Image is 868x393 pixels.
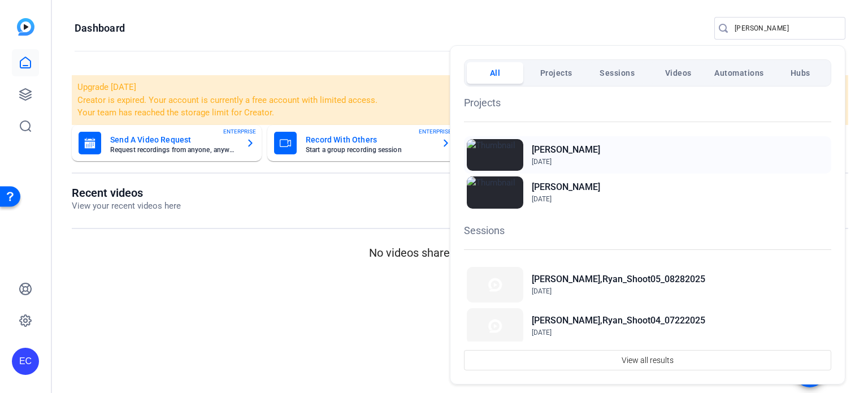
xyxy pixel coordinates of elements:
img: Thumbnail [467,139,523,171]
span: All [490,63,501,83]
span: Sessions [600,63,635,83]
span: [DATE] [532,195,552,203]
img: Thumbnail [467,176,523,208]
span: Projects [540,63,572,83]
h1: Sessions [464,223,831,238]
h2: [PERSON_NAME],Ryan_Shoot04_07222025 [532,314,705,327]
h2: [PERSON_NAME],Ryan_Shoot05_08282025 [532,273,705,286]
span: View all results [622,349,674,371]
img: Thumbnail [467,308,523,344]
span: [DATE] [532,158,552,166]
h2: [PERSON_NAME] [532,143,600,157]
img: Thumbnail [467,267,523,303]
span: [DATE] [532,287,552,295]
span: Automations [714,63,764,83]
h1: Projects [464,95,831,110]
h2: [PERSON_NAME] [532,180,600,194]
span: Hubs [791,63,810,83]
button: View all results [464,350,831,370]
span: [DATE] [532,329,552,336]
span: Videos [665,63,692,83]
